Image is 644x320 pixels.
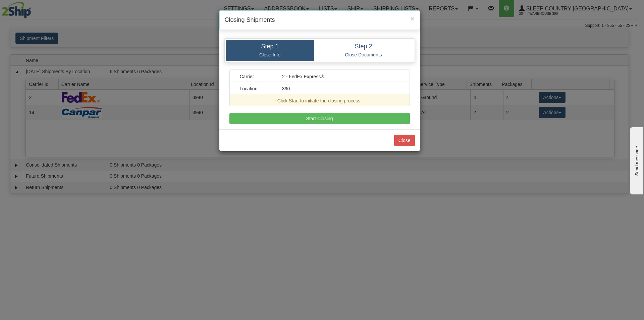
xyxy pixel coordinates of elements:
div: 390 [277,85,405,92]
button: Close [410,15,414,22]
h4: Step 2 [319,43,408,50]
span: × [410,15,414,22]
div: Location [235,85,277,92]
h4: Closing Shipments [225,16,415,25]
a: Step 2 Close Documents [314,40,413,61]
button: Start Closing [229,113,410,124]
div: 2 - FedEx Express® [277,73,405,80]
iframe: chat widget [629,126,643,194]
p: Close Documents [319,52,408,58]
h4: Step 1 [231,43,309,50]
button: Close [394,135,415,146]
div: Send message [5,6,62,11]
div: Carrier [235,73,277,80]
a: Step 1 Close Info [226,40,314,61]
div: Click Start to initiate the closing process. [235,97,405,104]
p: Close Info [231,52,309,58]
